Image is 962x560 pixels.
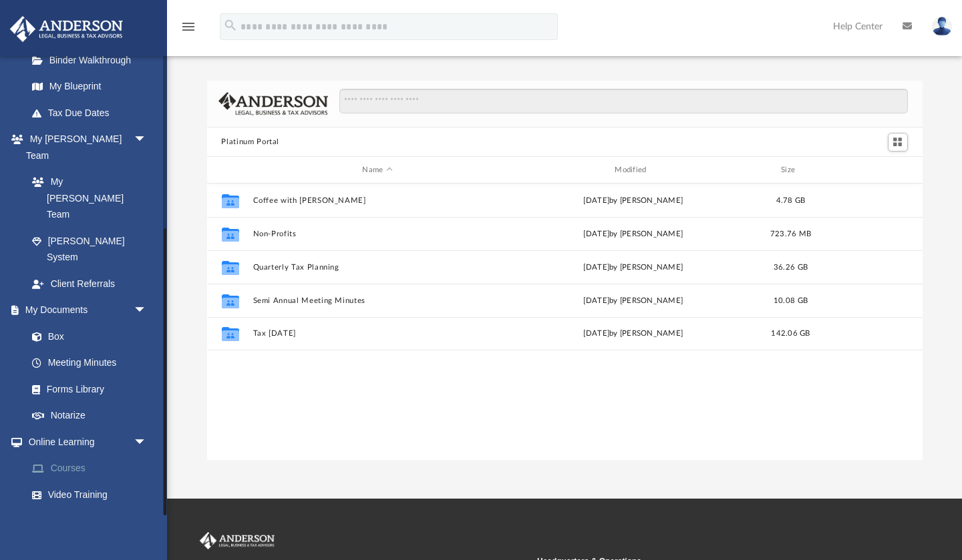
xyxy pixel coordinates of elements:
[6,16,127,42] img: Anderson Advisors Platinum Portal
[19,169,154,228] a: My [PERSON_NAME] Team
[773,264,807,271] span: 36.26 GB
[180,25,196,35] a: menu
[134,126,160,154] span: arrow_drop_down
[771,330,810,337] span: 142.06 GB
[508,328,758,340] div: by [PERSON_NAME]
[823,164,917,176] div: id
[134,297,160,324] span: arrow_drop_down
[19,455,167,482] a: Courses
[19,228,160,270] a: [PERSON_NAME] System
[773,297,807,304] span: 10.08 GB
[583,330,609,337] span: [DATE]
[253,263,502,272] button: Quarterly Tax Planning
[508,295,758,307] div: [DATE] by [PERSON_NAME]
[197,532,277,549] img: Anderson Advisors Platinum Portal
[19,508,167,535] a: Resources
[221,136,279,148] button: Platinum Portal
[212,164,246,176] div: id
[19,99,167,126] a: Tax Due Dates
[9,297,160,324] a: My Documentsarrow_drop_down
[223,18,238,33] i: search
[19,350,160,376] a: Meeting Minutes
[764,164,817,176] div: Size
[253,296,502,305] button: Semi Annual Meeting Minutes
[19,481,160,508] a: Video Training
[19,376,154,402] a: Forms Library
[253,330,502,338] button: Tax [DATE]
[252,164,502,176] div: Name
[9,126,160,169] a: My [PERSON_NAME] Teamarrow_drop_down
[770,230,810,238] span: 723.76 MB
[253,230,502,238] button: Non-Profits
[19,402,160,429] a: Notarize
[253,196,502,205] button: Coffee with [PERSON_NAME]
[9,429,167,455] a: Online Learningarrow_drop_down
[134,429,160,456] span: arrow_drop_down
[19,73,160,100] a: My Blueprint
[339,89,907,114] input: Search files and folders
[776,197,805,204] span: 4.78 GB
[888,133,908,152] button: Switch to Grid View
[508,164,758,176] div: Modified
[180,19,196,35] i: menu
[508,262,758,274] div: [DATE] by [PERSON_NAME]
[932,17,952,36] img: User Pic
[19,323,154,350] a: Box
[19,47,167,73] a: Binder Walkthrough
[19,270,160,297] a: Client Referrals
[508,228,758,240] div: [DATE] by [PERSON_NAME]
[508,195,758,207] div: [DATE] by [PERSON_NAME]
[207,184,923,461] div: grid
